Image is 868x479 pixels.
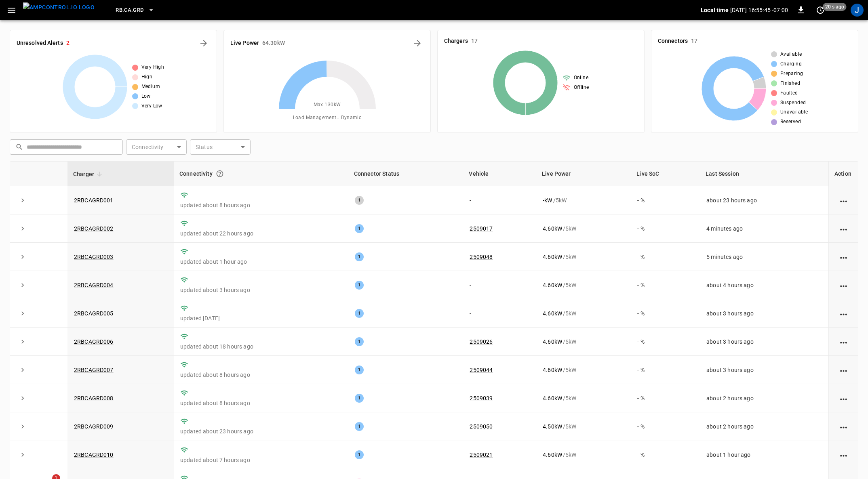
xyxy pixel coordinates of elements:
td: - % [631,384,700,412]
td: about 3 hours ago [700,299,828,328]
div: 1 [355,196,364,205]
th: Action [828,162,858,186]
button: expand row [17,223,29,235]
h6: 64.30 kW [262,39,285,48]
p: updated about 7 hours ago [180,456,342,464]
span: RB.CA.GRD [116,6,143,15]
div: action cell options [839,338,849,346]
div: 1 [355,224,364,233]
div: 1 [355,337,364,346]
div: 1 [355,422,364,431]
h6: 17 [471,37,478,46]
a: 2RBCAGRD005 [74,310,114,317]
span: Preparing [780,70,803,78]
p: updated about 8 hours ago [180,371,342,379]
div: Connectivity [179,166,343,181]
a: 2RBCAGRD001 [74,197,114,204]
span: Finished [780,80,800,88]
button: expand row [17,392,29,404]
button: RB.CA.GRD [112,2,157,18]
div: action cell options [839,451,849,459]
th: Vehicle [463,162,536,186]
p: updated about 1 hour ago [180,258,342,266]
th: Last Session [700,162,828,186]
button: All Alerts [197,37,210,50]
p: 4.60 kW [543,309,562,317]
a: 2509039 [470,395,493,401]
td: - [463,299,536,328]
p: updated about 22 hours ago [180,229,342,237]
button: Connection between the charger and our software. [213,166,227,181]
h6: 2 [66,39,70,48]
div: / 5 kW [543,196,624,204]
div: 1 [355,281,364,290]
span: Charger [73,169,105,179]
td: about 23 hours ago [700,186,828,214]
div: 1 [355,309,364,318]
div: action cell options [839,196,849,204]
span: Charging [780,60,802,68]
span: Low [141,92,151,101]
p: - kW [543,196,552,204]
th: Live SoC [631,162,700,186]
span: Very Low [141,102,162,110]
div: 1 [355,366,364,374]
span: Suspended [780,99,806,107]
p: 4.60 kW [543,366,562,374]
span: Online [574,74,588,82]
div: / 5 kW [543,281,624,289]
span: Faulted [780,89,798,97]
td: about 2 hours ago [700,412,828,441]
th: Live Power [536,162,631,186]
p: updated about 23 hours ago [180,427,342,435]
td: - % [631,328,700,356]
td: - % [631,214,700,243]
td: - [463,271,536,299]
p: Local time [701,6,729,14]
div: / 5 kW [543,366,624,374]
span: Medium [141,83,160,91]
div: / 5 kW [543,394,624,402]
h6: Live Power [230,39,259,48]
span: Offline [574,84,589,92]
div: action cell options [839,309,849,317]
div: 1 [355,450,364,459]
td: - % [631,441,700,469]
p: updated [DATE] [180,314,342,322]
td: - % [631,243,700,271]
p: updated about 8 hours ago [180,399,342,407]
div: profile-icon [851,4,864,17]
div: / 5 kW [543,309,624,317]
p: 4.50 kW [543,422,562,431]
th: Connector Status [348,162,463,186]
span: Reserved [780,118,801,126]
div: action cell options [839,281,849,289]
td: about 2 hours ago [700,384,828,412]
p: 4.60 kW [543,338,562,346]
a: 2509021 [470,452,493,458]
div: action cell options [839,225,849,233]
p: 4.60 kW [543,394,562,402]
td: - % [631,412,700,441]
p: updated about 3 hours ago [180,286,342,294]
a: 2RBCAGRD003 [74,254,114,260]
td: about 4 hours ago [700,271,828,299]
span: 20 s ago [823,3,847,11]
button: expand row [17,251,29,263]
span: Load Management = Dynamic [293,114,362,122]
p: [DATE] 16:55:45 -07:00 [730,6,788,14]
button: set refresh interval [814,4,827,17]
a: 2509026 [470,338,493,345]
a: 2509048 [470,254,493,260]
div: 1 [355,394,364,403]
h6: Connectors [658,37,688,46]
span: Max. 130 kW [314,101,341,109]
button: expand row [17,279,29,291]
a: 2RBCAGRD009 [74,423,114,430]
a: 2RBCAGRD010 [74,452,114,458]
td: 4 minutes ago [700,214,828,243]
div: / 5 kW [543,225,624,233]
div: 1 [355,252,364,261]
p: updated about 8 hours ago [180,201,342,209]
p: 4.60 kW [543,451,562,459]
